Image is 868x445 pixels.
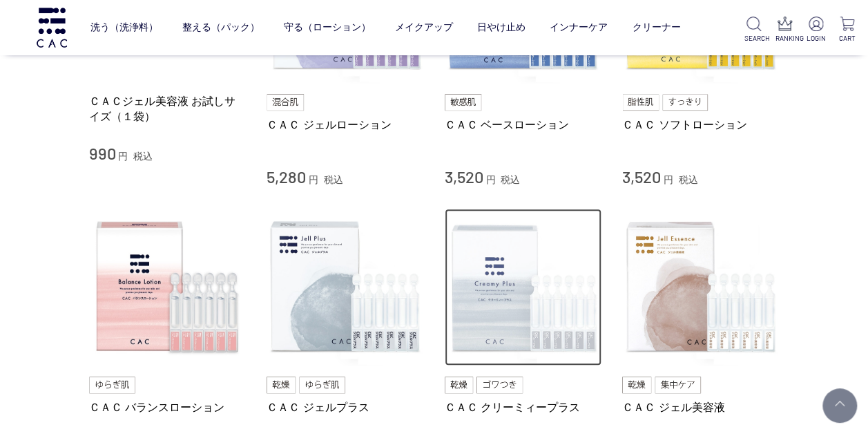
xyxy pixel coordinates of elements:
[445,167,483,187] span: 3,520
[395,10,453,45] a: メイクアップ
[476,377,523,393] img: ゴワつき
[324,174,343,185] span: 税込
[267,167,306,187] span: 5,280
[664,174,673,185] span: 円
[267,377,296,393] img: 乾燥
[89,94,247,124] a: ＣＡＣジェル美容液 お試しサイズ（１袋）
[632,10,680,45] a: クリーナー
[89,143,116,163] span: 990
[445,117,602,132] a: ＣＡＣ ベースローション
[744,17,764,44] a: SEARCH
[445,94,482,111] img: 敏感肌
[284,10,371,45] a: 守る（ローション）
[89,377,136,393] img: ゆらぎ肌
[309,174,318,185] span: 円
[445,209,602,366] img: ＣＡＣ クリーミィープラス
[622,377,651,393] img: 乾燥
[501,174,520,185] span: 税込
[655,377,702,393] img: 集中ケア
[837,17,857,44] a: CART
[837,33,857,44] p: CART
[267,94,304,111] img: 混合肌
[89,209,247,366] img: ＣＡＣ バランスローション
[622,209,780,366] img: ＣＡＣ ジェル美容液
[89,400,247,415] a: ＣＡＣ バランスローション
[806,33,826,44] p: LOGIN
[806,17,826,44] a: LOGIN
[679,174,698,185] span: 税込
[622,167,661,187] span: 3,520
[550,10,608,45] a: インナーケア
[485,174,495,185] span: 円
[267,400,424,415] a: ＣＡＣ ジェルプラス
[622,94,659,111] img: 脂性肌
[775,17,795,44] a: RANKING
[90,10,158,45] a: 洗う（洗浄料）
[622,117,780,132] a: ＣＡＣ ソフトローション
[182,10,260,45] a: 整える（パック）
[299,377,346,393] img: ゆらぎ肌
[267,209,424,366] img: ＣＡＣ ジェルプラス
[118,151,128,162] span: 円
[35,8,69,47] img: logo
[133,151,153,162] span: 税込
[744,33,764,44] p: SEARCH
[445,400,602,415] a: ＣＡＣ クリーミィープラス
[662,94,708,111] img: すっきり
[477,10,525,45] a: 日やけ止め
[622,400,780,415] a: ＣＡＣ ジェル美容液
[445,377,474,393] img: 乾燥
[267,117,424,132] a: ＣＡＣ ジェルローション
[775,33,795,44] p: RANKING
